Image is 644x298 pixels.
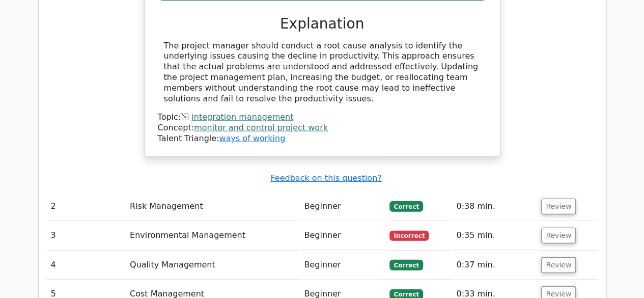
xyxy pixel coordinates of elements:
[389,260,423,270] span: Correct
[270,173,381,183] a: Feedback on this question?
[541,257,576,273] button: Review
[158,112,487,144] div: Talent Triangle:
[300,192,385,221] td: Beginner
[47,221,126,250] td: 3
[389,231,429,241] span: Incorrect
[452,192,537,221] td: 0:38 min.
[126,221,300,250] td: Environmental Management
[194,123,328,132] a: monitor and control project work
[47,251,126,280] td: 4
[158,123,487,133] div: Concept:
[164,41,481,104] div: The project manager should conduct a root cause analysis to identify the underlying issues causin...
[158,112,487,123] div: Topic:
[300,251,385,280] td: Beginner
[126,192,300,221] td: Risk Management
[541,228,576,243] button: Review
[219,133,285,143] a: ways of working
[452,221,537,250] td: 0:35 min.
[300,221,385,250] td: Beginner
[126,251,300,280] td: Quality Management
[164,15,481,33] h3: Explanation
[541,199,576,214] button: Review
[191,112,293,122] a: integration management
[389,201,423,211] span: Correct
[47,192,126,221] td: 2
[452,251,537,280] td: 0:37 min.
